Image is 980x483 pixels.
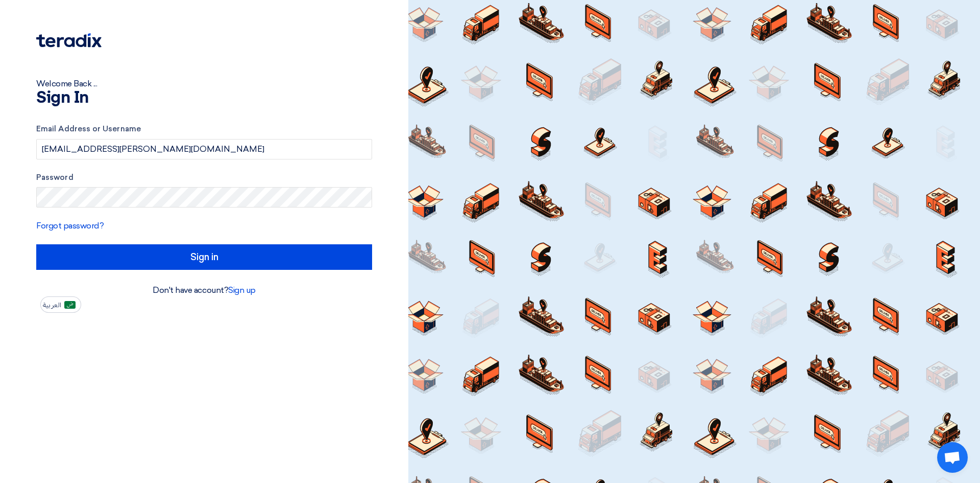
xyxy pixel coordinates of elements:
[36,244,372,270] input: Sign in
[43,302,61,309] span: العربية
[937,442,968,473] div: Open chat
[36,78,372,90] div: Welcome Back ...
[36,172,372,183] label: Password
[36,33,102,48] img: Teradix logo
[36,221,104,231] a: Forgot password?
[36,139,372,159] input: Enter your business email or username
[228,285,256,295] a: Sign up
[36,123,372,135] label: Email Address or Username
[64,301,76,309] img: ar-AR.png
[36,284,372,296] div: Don't have account?
[36,90,372,106] h1: Sign In
[40,296,81,313] button: العربية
